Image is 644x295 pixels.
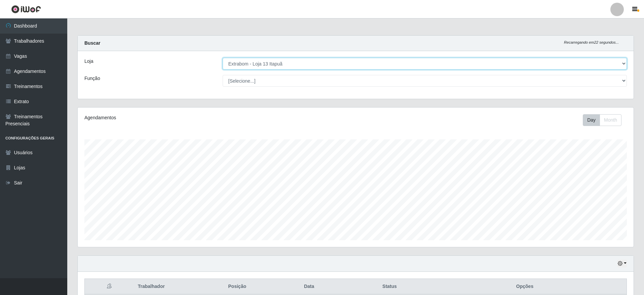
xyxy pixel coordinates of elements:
[583,114,621,126] div: First group
[564,40,619,44] i: Recarregando em 22 segundos...
[213,279,262,295] th: Posição
[583,114,600,126] button: Day
[134,279,213,295] th: Trabalhador
[583,114,627,126] div: Toolbar with button groups
[11,5,41,13] img: CoreUI Logo
[84,58,93,65] label: Loja
[84,114,305,121] div: Agendamentos
[423,279,627,295] th: Opções
[84,75,100,82] label: Função
[600,114,621,126] button: Month
[262,279,356,295] th: Data
[84,40,100,46] strong: Buscar
[356,279,423,295] th: Status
